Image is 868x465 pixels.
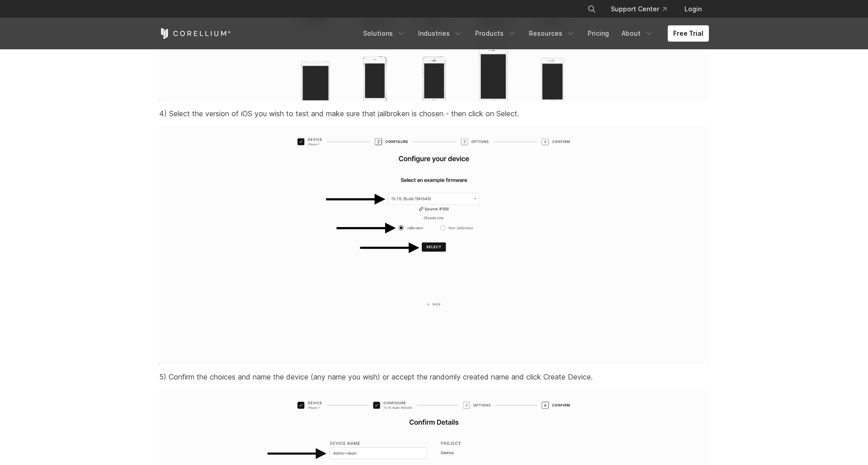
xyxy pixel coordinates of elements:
a: Free Trial [668,25,709,42]
a: Support Center [604,1,674,17]
div: Navigation Menu [576,1,709,17]
img: Screenshot%202023-07-12%20at%2009-01-37-png.png [159,126,709,364]
a: Login [677,1,709,17]
p: 4) Select the version of iOS you wish to test and make sure that jailbroken is chosen - then clic... [159,108,709,119]
a: Pricing [582,25,614,42]
a: About [616,25,659,42]
p: 5) Confirm the choices and name the device (any name you wish) or accept the randomly created nam... [159,371,709,382]
a: Products [470,25,522,42]
button: Search [584,1,600,17]
a: Solutions [358,25,411,42]
a: Resources [524,25,580,42]
div: Navigation Menu [358,25,709,42]
a: Corellium Home [159,28,231,39]
a: Industries [413,25,468,42]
